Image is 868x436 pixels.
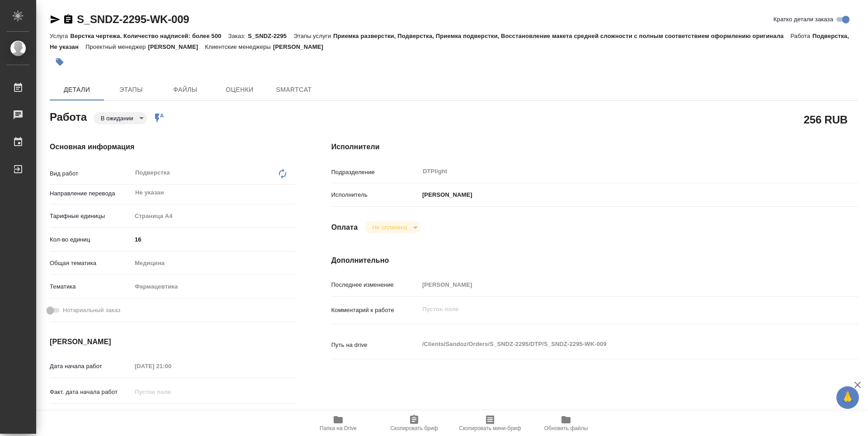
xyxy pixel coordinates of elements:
[320,425,357,431] span: Папка на Drive
[50,282,132,291] p: Тематика
[248,33,293,39] p: S_SNDZ-2295
[528,411,604,436] button: Обновить файлы
[50,108,87,124] h2: Работа
[331,255,858,266] h4: Дополнительно
[544,425,588,431] span: Обновить файлы
[272,84,316,95] span: SmartCat
[218,84,261,95] span: Оценки
[790,33,812,39] p: Работа
[50,336,295,347] h4: [PERSON_NAME]
[50,235,132,244] p: Кол-во единиц
[452,411,528,436] button: Скопировать мини-бриф
[63,306,120,315] span: Нотариальный заказ
[331,168,419,177] p: Подразделение
[132,233,295,246] input: ✎ Введи что-нибудь
[63,14,74,25] button: Скопировать ссылку
[85,43,148,50] p: Проектный менеджер
[50,52,70,72] button: Добавить тэг
[132,360,211,373] input: Пустое поле
[132,209,295,224] div: Страница А4
[228,33,248,39] p: Заказ:
[331,142,858,152] h4: Исполнители
[55,84,99,95] span: Детали
[369,223,410,231] button: Не оплачена
[419,190,472,199] p: [PERSON_NAME]
[331,190,419,199] p: Исполнитель
[50,189,132,198] p: Направление перевода
[840,388,855,407] span: 🙏
[300,411,376,436] button: Папка на Drive
[331,341,419,350] p: Путь на drive
[419,278,814,291] input: Пустое поле
[804,112,848,127] h2: 256 RUB
[132,385,211,398] input: Пустое поле
[333,33,790,39] p: Приемка разверстки, Подверстка, Приемка подверстки, Восстановление макета средней сложности с пол...
[50,388,132,397] p: Факт. дата начала работ
[132,409,211,422] input: Пустое поле
[273,43,330,50] p: [PERSON_NAME]
[50,142,295,152] h4: Основная информация
[70,33,228,39] p: Верстка чертежа. Количество надписей: более 500
[98,114,136,122] button: В ожидании
[376,411,452,436] button: Скопировать бриф
[148,43,205,50] p: [PERSON_NAME]
[331,280,419,289] p: Последнее изменение
[50,33,70,39] p: Услуга
[50,212,132,221] p: Тарифные единицы
[365,221,420,233] div: В ожидании
[50,259,132,268] p: Общая тематика
[774,15,833,24] span: Кратко детали заказа
[132,256,295,271] div: Медицина
[109,84,153,95] span: Этапы
[164,84,207,95] span: Файлы
[205,43,273,50] p: Клиентские менеджеры
[293,33,333,39] p: Этапы услуги
[50,362,132,371] p: Дата начала работ
[77,13,189,25] a: S_SNDZ-2295-WK-009
[50,169,132,178] p: Вид работ
[331,306,419,315] p: Комментарий к работе
[390,425,438,431] span: Скопировать бриф
[132,279,295,294] div: Фармацевтика
[459,425,521,431] span: Скопировать мини-бриф
[50,14,61,25] button: Скопировать ссылку для ЯМессенджера
[419,336,814,352] textarea: /Clients/Sandoz/Orders/S_SNDZ-2295/DTP/S_SNDZ-2295-WK-009
[331,222,358,233] h4: Оплата
[836,386,859,409] button: 🙏
[94,112,147,124] div: В ожидании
